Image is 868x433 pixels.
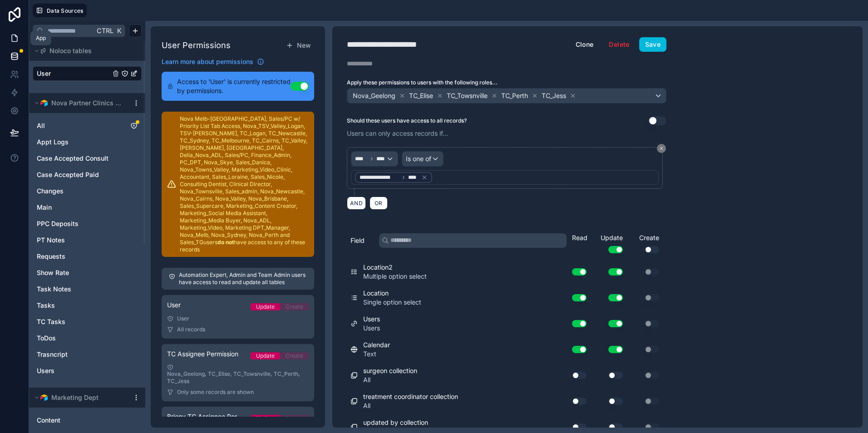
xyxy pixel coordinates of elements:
[347,88,666,103] button: Nova_GeelongTC_EliseTC_TowsnvilleTC_PerthTC_Jess
[603,37,635,52] button: Delete
[33,216,142,231] div: PPC Deposits
[37,285,71,294] span: Task Notes
[33,266,142,280] div: Show Rate
[572,233,590,242] div: Read
[37,121,119,130] a: All
[37,416,60,425] span: Content
[177,326,205,333] span: All records
[353,91,395,100] span: Nova_Geelong
[33,298,142,313] div: Tasks
[33,233,142,247] div: PT Notes
[639,37,666,52] button: Save
[162,344,314,401] a: TC Assignee PermissionUpdateCreateNova_Geelong, TC_Elise, TC_Towsnville, TC_Perth, TC_JessOnly so...
[162,295,314,339] a: UserUpdateCreateUserAll records
[33,331,142,345] div: ToDos
[179,271,307,286] p: Automation Expert, Admin and Team Admin users have access to read and update all tables
[33,413,142,428] div: Content
[363,315,380,324] span: Users
[256,303,275,310] div: Update
[33,315,142,329] div: TC Tasks
[37,252,119,261] a: Requests
[297,41,311,50] span: New
[282,37,314,54] button: New
[347,79,666,86] label: Apply these permissions to users with the following roles...
[570,37,600,52] button: Clone
[590,233,626,253] div: Update
[217,239,234,246] strong: do not
[363,401,458,410] span: All
[36,34,46,42] div: App
[37,334,56,343] span: ToDos
[286,303,303,310] div: Create
[37,285,119,294] a: Task Notes
[363,349,390,359] span: Text
[167,300,181,310] span: User
[177,77,291,95] span: Access to 'User' is currently restricted by permissions.
[162,39,231,52] h1: User Permissions
[37,154,119,163] a: Case Accepted Consult
[363,289,421,298] span: Location
[363,418,428,427] span: updated by collection
[542,91,566,100] span: TC_Jess
[347,129,666,138] p: Users can only access records if...
[33,4,87,17] button: Data Sources
[33,118,142,133] div: All
[37,187,64,196] span: Changes
[363,263,427,272] span: Location2
[350,236,365,245] span: Field
[37,121,45,130] span: All
[370,197,388,210] button: OR
[286,415,303,422] div: Create
[409,91,433,100] span: TC_Elise
[33,200,142,215] div: Main
[162,57,264,66] a: Learn more about permissions
[37,138,69,147] span: Appt Logs
[37,69,110,78] a: User
[167,364,309,385] div: Nova_Geelong, TC_Elise, TC_Towsnville, TC_Perth, TC_Jess
[33,282,142,296] div: Task Notes
[37,170,99,179] span: Case Accepted Paid
[256,415,275,422] div: Update
[96,25,114,36] span: Ctrl
[167,315,309,322] div: User
[33,44,136,57] button: Noloco tables
[37,366,119,375] a: Users
[363,272,427,281] span: Multiple option select
[37,203,52,212] span: Main
[406,154,431,163] span: Is one of
[33,347,142,362] div: Trasncript
[37,252,65,261] span: Requests
[37,317,119,326] a: TC Tasks
[37,301,119,310] a: Tasks
[33,184,142,198] div: Changes
[37,138,119,147] a: Appt Logs
[33,151,142,166] div: Case Accepted Consult
[363,298,421,307] span: Single option select
[47,7,84,14] span: Data Sources
[363,340,390,349] span: Calendar
[33,249,142,264] div: Requests
[162,57,253,66] span: Learn more about permissions
[180,115,309,253] p: Nova Melb-[GEOGRAPHIC_DATA], Sales/PC w/ Priority List Tab Access, Nova_TSV_Valley_Logan, TSV-[PE...
[37,334,119,343] a: ToDos
[286,352,303,359] div: Create
[37,203,119,212] a: Main
[37,268,119,277] a: Show Rate
[37,350,119,359] a: Trasncript
[33,167,142,182] div: Case Accepted Paid
[347,117,467,124] label: Should these users have access to all records?
[37,317,65,326] span: TC Tasks
[447,91,488,100] span: TC_Towsnville
[40,394,48,401] img: Airtable Logo
[33,135,142,149] div: Appt Logs
[37,219,119,228] a: PPC Deposits
[51,393,99,402] span: Marketing Dept
[363,392,458,401] span: treatment coordinator collection
[37,366,54,375] span: Users
[49,46,92,55] span: Noloco tables
[167,349,238,359] span: TC Assignee Permission
[33,66,142,81] div: User
[363,375,417,384] span: All
[51,98,125,108] span: Nova Partner Clinics Admin
[37,236,65,245] span: PT Notes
